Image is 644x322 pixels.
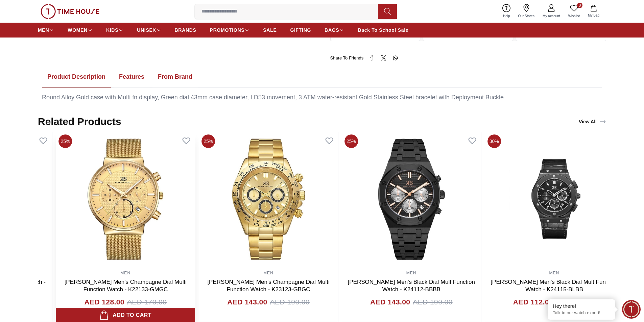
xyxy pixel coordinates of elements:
a: BAGS [325,24,344,36]
button: From Brand [152,67,198,88]
button: My Bag [584,3,603,19]
span: 30% [487,134,501,148]
span: 25% [58,134,72,148]
a: UNISEX [137,24,161,36]
a: 0Wishlist [564,3,584,20]
img: Kenneth Scott Men's Champagne Dial Multi Function Watch - K22133-GMGC [56,132,195,267]
a: Help [499,3,514,20]
h2: Related Products [38,116,121,128]
span: PROMOTIONS [210,27,245,33]
a: PROMOTIONS [210,24,250,36]
div: Hey there! [553,303,610,309]
a: [PERSON_NAME] Men's Black Dial Mult Function Watch - K24112-BBBB [348,279,475,293]
span: AED 190.00 [413,297,452,307]
span: Back To School Sale [358,27,408,33]
div: Add to cart [99,311,151,320]
a: WOMEN [68,24,93,36]
span: AED 170.00 [127,297,167,307]
h4: AED 143.00 [227,297,267,307]
a: [PERSON_NAME] Men's Black Dial Mult Function Watch - K24115-BLBB [491,279,618,293]
span: UNISEX [137,27,156,33]
img: Kenneth Scott Men's Champagne Dial Multi Function Watch - K23123-GBGC [199,132,338,267]
h4: AED 128.00 [84,297,124,307]
span: 25% [344,134,358,148]
img: ... [41,4,99,19]
span: WOMEN [68,27,88,33]
a: GIFTING [290,24,311,36]
span: Our Stores [516,14,537,19]
p: Talk to our watch expert! [553,310,610,316]
button: Product Description [42,67,111,88]
a: [PERSON_NAME] Men's Champagne Dial Multi Function Watch - K22133-GMGC [65,279,187,293]
a: MEN [38,24,54,36]
span: My Account [540,14,563,19]
span: 0 [577,3,582,8]
a: MEN [406,271,416,275]
span: MEN [38,27,49,33]
a: SALE [263,24,277,36]
span: KIDS [106,27,118,33]
span: BRANDS [175,27,196,33]
a: View All [577,117,607,126]
a: Back To School Sale [358,24,408,36]
div: Round Alloy Gold case with Multi fn display, Green dial 43mm case diameter, LD53 movement, 3 ATM ... [42,93,602,102]
a: BRANDS [175,24,196,36]
img: Kenneth Scott Men's Black Dial Mult Function Watch - K24115-BLBB [485,132,624,267]
a: MEN [263,271,273,275]
div: Chat Widget [622,300,641,319]
a: Our Stores [514,3,539,20]
a: [PERSON_NAME] Men's Champagne Dial Multi Function Watch - K23123-GBGC [207,279,329,293]
a: MEN [120,271,130,275]
div: View All [579,118,606,125]
a: MEN [549,271,559,275]
span: Share To Friends [330,55,364,61]
span: SALE [263,27,277,33]
span: Help [500,14,513,19]
h4: AED 112.00 [513,297,553,307]
span: GIFTING [290,27,311,33]
span: Wishlist [566,14,582,19]
span: AED 160.00 [556,297,595,307]
span: BAGS [325,27,339,33]
h4: AED 143.00 [370,297,410,307]
span: 25% [201,134,215,148]
span: My Bag [585,13,602,18]
button: Features [114,67,150,88]
img: Kenneth Scott Men's Black Dial Mult Function Watch - K24112-BBBB [342,132,481,267]
span: AED 190.00 [270,297,310,307]
a: KIDS [106,24,123,36]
